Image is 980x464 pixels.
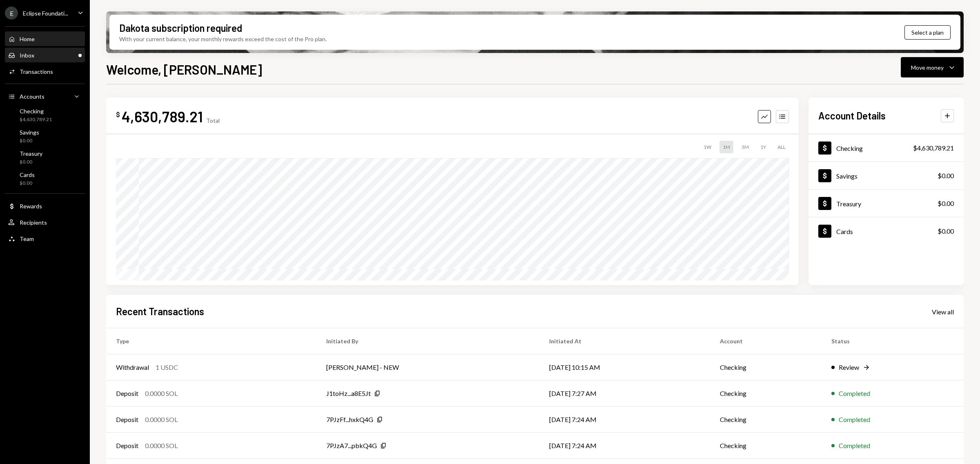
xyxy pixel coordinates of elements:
div: Withdrawal [116,362,149,372]
div: $ [116,110,120,119]
div: View all [932,308,954,316]
div: With your current balance, your monthly rewards exceed the cost of the Pro plan. [119,35,327,43]
a: Transactions [5,64,85,79]
td: [DATE] 7:24 AM [539,433,710,459]
a: Rewards [5,199,85,213]
div: $4,630,789.21 [913,143,954,153]
td: [DATE] 7:24 AM [539,407,710,433]
th: Initiated At [539,328,710,354]
a: Home [5,31,85,46]
div: Treasury [836,200,861,208]
div: Move money [911,63,944,72]
div: Eclipse Foundati... [23,10,68,17]
td: Checking [710,433,822,459]
td: Checking [710,380,822,407]
div: $0.00 [938,171,954,181]
a: Inbox [5,48,85,62]
div: Review [839,362,859,372]
button: Move money [901,57,964,77]
div: Cards [836,228,853,235]
h1: Welcome, [PERSON_NAME] [106,61,262,77]
div: $0.00 [938,226,954,236]
th: Type [106,328,316,354]
button: Select a plan [904,25,951,40]
td: [DATE] 10:15 AM [539,354,710,380]
div: Transactions [20,68,53,75]
div: $0.00 [20,137,39,144]
div: Deposit [116,389,138,398]
div: 1 USDC [156,362,178,372]
div: Total [206,117,220,124]
div: E [5,7,18,20]
a: Team [5,231,85,246]
div: Team [20,235,34,242]
div: Completed [839,441,870,451]
a: Savings$0.00 [808,162,964,189]
div: 7PJzFf...hxkQ4G [326,415,373,424]
div: 0.0000 SOL [145,415,178,424]
td: [PERSON_NAME] - NEW [316,354,539,380]
div: 1W [700,141,715,153]
td: Checking [710,407,822,433]
td: Checking [710,354,822,380]
div: ALL [774,141,789,153]
div: Accounts [20,93,45,100]
div: Treasury [20,150,42,157]
th: Initiated By [316,328,539,354]
div: 0.0000 SOL [145,441,178,451]
div: $0.00 [20,159,42,166]
div: 1M [719,141,733,153]
div: Rewards [20,203,42,210]
div: 0.0000 SOL [145,389,178,398]
td: [DATE] 7:27 AM [539,380,710,407]
a: Savings$0.00 [5,126,85,146]
div: Checking [836,144,863,152]
a: Treasury$0.00 [808,190,964,217]
a: Accounts [5,89,85,104]
div: Cards [20,171,35,178]
a: Checking$4,630,789.21 [5,105,85,125]
a: Cards$0.00 [5,169,85,188]
div: Dakota subscription required [119,21,242,35]
a: Checking$4,630,789.21 [808,134,964,161]
div: Savings [836,172,857,180]
h2: Account Details [818,109,886,122]
div: $0.00 [938,199,954,208]
a: Cards$0.00 [808,217,964,245]
div: Checking [20,108,52,115]
a: Recipients [5,215,85,230]
h2: Recent Transactions [116,305,204,318]
div: Home [20,35,35,42]
div: Recipients [20,219,47,226]
th: Account [710,328,822,354]
div: Savings [20,129,39,136]
div: 4,630,789.21 [122,107,203,126]
div: J1toHz...a8E5Jt [326,389,371,398]
div: Completed [839,415,870,424]
div: Completed [839,389,870,398]
div: $0.00 [20,180,35,187]
div: Deposit [116,441,138,451]
a: Treasury$0.00 [5,148,85,167]
div: $4,630,789.21 [20,116,52,123]
div: 7PJzA7...pbkQ4G [326,441,377,451]
th: Status [822,328,964,354]
div: 3M [738,141,752,153]
div: 1Y [757,141,769,153]
div: Deposit [116,415,138,424]
div: Inbox [20,52,34,59]
a: View all [932,307,954,316]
